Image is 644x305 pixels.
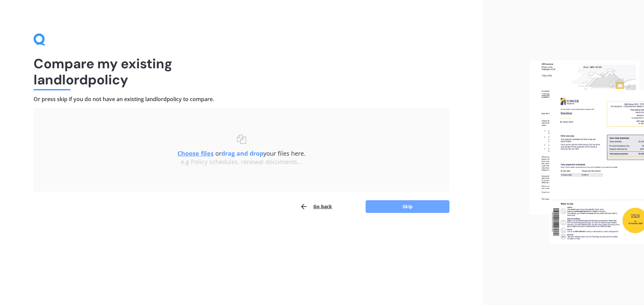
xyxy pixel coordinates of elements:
[34,56,449,88] h1: Compare my existing landlord policy
[366,200,449,213] button: Skip
[47,158,436,166] div: e.g Policy schedules, renewal documents...
[177,149,306,157] span: or your files here.
[177,149,214,157] u: Choose files
[530,61,644,245] img: files.webp
[221,149,263,157] b: drag and drop
[34,96,449,103] h4: Or press skip if you do not have an existing landlord policy to compare.
[300,200,332,213] button: Go back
